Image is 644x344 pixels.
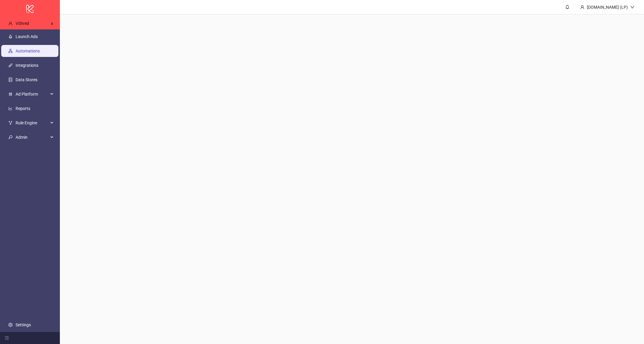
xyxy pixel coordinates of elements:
[16,88,49,100] span: Ad Platform
[16,49,40,54] a: Automations
[580,5,584,9] span: user
[16,78,37,82] a: Data Stores
[16,132,49,144] span: Admin
[5,336,9,340] span: menu-fold
[8,21,13,25] span: user
[584,4,630,10] div: [DOMAIN_NAME] (LP)
[16,322,31,327] a: Settings
[565,5,569,9] span: bell
[630,5,634,9] span: down
[8,135,13,140] span: key
[16,117,49,129] span: Rule Engine
[16,21,29,26] span: VShred
[16,34,38,39] a: Launch Ads
[16,106,30,111] a: Reports
[8,92,13,96] span: number
[8,121,13,125] span: fork
[16,63,38,68] a: Integrations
